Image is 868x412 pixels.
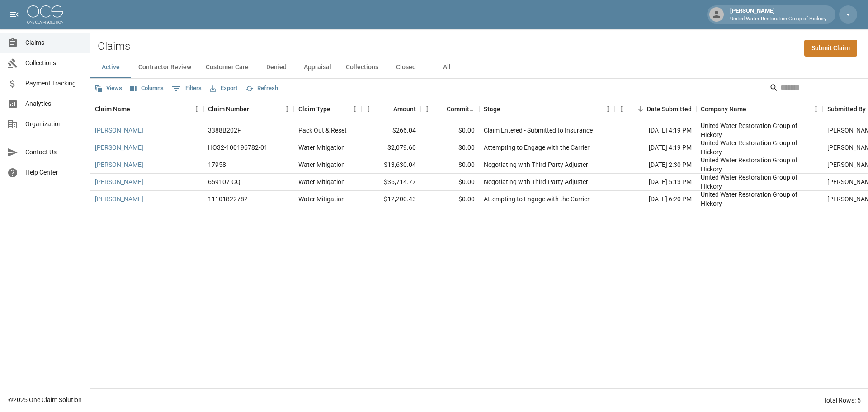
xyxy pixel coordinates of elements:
[647,96,692,122] div: Date Submitted
[208,96,249,122] div: Claim Number
[696,96,823,122] div: Company Name
[243,81,280,95] button: Refresh
[339,57,386,78] button: Collections
[128,81,166,95] button: Select columns
[362,156,420,174] div: $13,630.04
[434,103,447,115] button: Sort
[420,96,479,122] div: Committed Amount
[615,102,628,116] button: Menu
[484,160,588,169] div: Negotiating with Third-Party Adjuster
[208,143,268,152] div: HO32-100196782-01
[95,126,143,135] a: [PERSON_NAME]
[362,102,375,116] button: Menu
[298,160,345,169] div: Water Mitigation
[420,102,434,116] button: Menu
[5,5,24,24] button: open drawer
[294,96,362,122] div: Claim Type
[420,156,479,174] div: $0.00
[500,103,513,115] button: Sort
[208,194,248,204] div: 11101822782
[90,57,868,78] div: dynamic tabs
[726,6,830,23] div: [PERSON_NAME]
[701,96,746,122] div: Company Name
[190,102,203,116] button: Menu
[25,38,83,47] span: Claims
[746,103,759,115] button: Sort
[95,143,143,152] a: [PERSON_NAME]
[208,160,226,169] div: 17958
[809,102,823,116] button: Menu
[298,143,345,152] div: Water Mitigation
[95,96,130,122] div: Claim Name
[484,126,593,135] div: Claim Entered - Submitted to Insurance
[362,139,420,156] div: $2,079.60
[362,191,420,208] div: $12,200.43
[615,139,696,156] div: [DATE] 4:19 PM
[484,143,590,152] div: Attempting to Engage with the Carrier
[484,96,500,122] div: Stage
[92,81,124,95] button: Views
[730,15,826,23] p: United Water Restoration Group of Hickory
[131,57,198,78] button: Contractor Review
[362,96,420,122] div: Amount
[256,57,297,78] button: Denied
[208,177,241,186] div: 659107-GQ
[90,57,131,78] button: Active
[769,81,866,97] div: Search
[701,138,818,156] div: United Water Restoration Group of Hickory
[701,156,818,174] div: United Water Restoration Group of Hickory
[95,194,143,204] a: [PERSON_NAME]
[804,40,857,57] a: Submit Claim
[479,96,615,122] div: Stage
[130,103,143,115] button: Sort
[393,96,416,122] div: Amount
[362,122,420,139] div: $266.04
[823,396,861,405] div: Total Rows: 5
[420,122,479,139] div: $0.00
[95,160,143,169] a: [PERSON_NAME]
[420,191,479,208] div: $0.00
[827,96,866,122] div: Submitted By
[701,190,818,208] div: United Water Restoration Group of Hickory
[249,103,262,115] button: Sort
[420,139,479,156] div: $0.00
[198,57,256,78] button: Customer Care
[25,58,83,68] span: Collections
[381,103,393,115] button: Sort
[615,122,696,139] div: [DATE] 4:19 PM
[447,96,475,122] div: Committed Amount
[298,126,347,135] div: Pack Out & Reset
[298,96,330,122] div: Claim Type
[426,57,467,78] button: All
[298,194,345,204] div: Water Mitigation
[280,102,294,116] button: Menu
[362,174,420,191] div: $36,714.77
[95,177,143,186] a: [PERSON_NAME]
[348,102,362,116] button: Menu
[298,177,345,186] div: Water Mitigation
[98,40,130,53] h2: Claims
[25,168,83,177] span: Help Center
[420,174,479,191] div: $0.00
[634,103,647,115] button: Sort
[27,5,63,24] img: ocs-logo-white-transparent.png
[330,103,343,115] button: Sort
[484,177,588,186] div: Negotiating with Third-Party Adjuster
[615,156,696,174] div: [DATE] 2:30 PM
[25,147,83,157] span: Contact Us
[25,119,83,129] span: Organization
[484,194,590,204] div: Attempting to Engage with the Carrier
[615,174,696,191] div: [DATE] 5:13 PM
[90,96,203,122] div: Claim Name
[208,81,240,95] button: Export
[701,121,818,139] div: United Water Restoration Group of Hickory
[25,79,83,88] span: Payment Tracking
[386,57,426,78] button: Closed
[615,96,696,122] div: Date Submitted
[601,102,615,116] button: Menu
[615,191,696,208] div: [DATE] 6:20 PM
[297,57,339,78] button: Appraisal
[701,173,818,191] div: United Water Restoration Group of Hickory
[208,126,241,135] div: 3388B202F
[8,395,82,404] div: © 2025 One Claim Solution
